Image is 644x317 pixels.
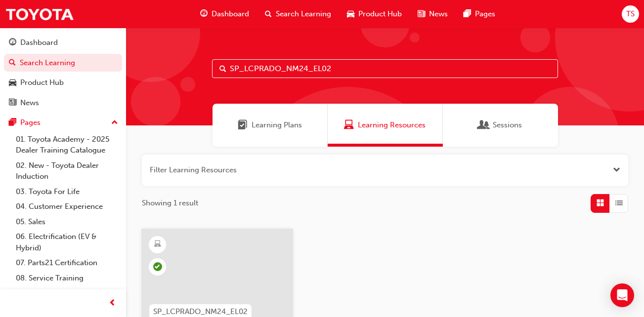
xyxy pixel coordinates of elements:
[622,5,639,23] button: TS
[219,63,226,75] span: Search
[456,4,503,24] a: pages-iconPages
[9,99,16,108] span: news-icon
[4,114,122,132] button: Pages
[212,59,558,78] input: Search...
[257,4,339,24] a: search-iconSearch Learning
[12,285,122,301] a: 09. Technical Training
[265,8,272,20] span: search-icon
[418,8,425,20] span: news-icon
[12,229,122,255] a: 06. Electrification (EV & Hybrid)
[212,8,249,20] span: Dashboard
[347,8,354,20] span: car-icon
[192,4,257,24] a: guage-iconDashboard
[142,198,198,209] span: Showing 1 result
[4,32,122,114] button: DashboardSearch LearningProduct HubNews
[200,8,208,20] span: guage-icon
[613,164,620,176] button: Open the filter
[328,104,443,147] a: Learning ResourcesLearning Resources
[4,54,122,72] a: Search Learning
[610,283,634,307] div: Open Intercom Messenger
[12,271,122,286] a: 08. Service Training
[12,132,122,158] a: 01. Toyota Academy - 2025 Dealer Training Catalogue
[358,119,426,131] span: Learning Resources
[20,37,58,48] div: Dashboard
[20,97,39,109] div: News
[252,119,302,131] span: Learning Plans
[464,8,471,20] span: pages-icon
[4,94,122,112] a: News
[615,198,623,209] span: List
[153,262,162,271] span: learningRecordVerb_PASS-icon
[12,199,122,214] a: 04. Customer Experience
[9,39,16,47] span: guage-icon
[111,117,118,129] span: up-icon
[20,77,64,88] div: Product Hub
[4,34,122,52] a: Dashboard
[493,119,522,131] span: Sessions
[154,238,161,251] span: learningResourceType_ELEARNING-icon
[358,8,402,20] span: Product Hub
[597,198,604,209] span: Grid
[9,59,16,68] span: search-icon
[238,119,248,131] span: Learning Plans
[429,8,448,20] span: News
[109,297,116,310] span: prev-icon
[626,8,635,20] span: TS
[12,214,122,230] a: 05. Sales
[344,119,354,131] span: Learning Resources
[12,255,122,271] a: 07. Parts21 Certification
[479,119,489,131] span: Sessions
[5,3,74,25] img: Trak
[12,158,122,184] a: 02. New - Toyota Dealer Induction
[475,8,495,20] span: Pages
[339,4,410,24] a: car-iconProduct Hub
[276,8,331,20] span: Search Learning
[12,184,122,199] a: 03. Toyota For Life
[410,4,456,24] a: news-iconNews
[443,104,558,147] a: SessionsSessions
[9,79,16,87] span: car-icon
[213,104,328,147] a: Learning PlansLearning Plans
[20,117,41,128] div: Pages
[4,74,122,92] a: Product Hub
[9,119,16,127] span: pages-icon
